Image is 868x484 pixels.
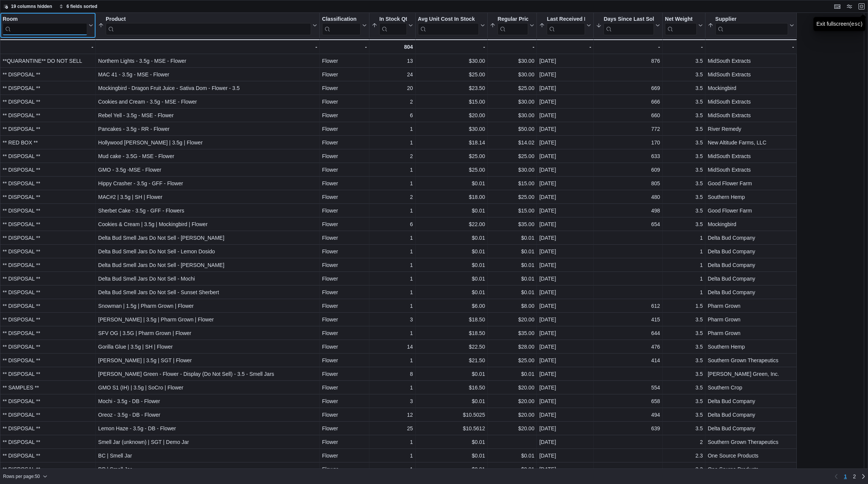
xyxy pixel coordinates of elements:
div: 1 [372,124,413,133]
div: 666 [596,97,660,106]
div: $0.01 [490,247,534,256]
div: Hollywood [PERSON_NAME] | 3.5g | Flower [98,138,317,147]
div: $20.00 [490,315,534,324]
div: 6 [372,220,413,229]
div: 1 [665,261,703,270]
div: $8.00 [490,301,534,310]
div: [DATE] [539,56,591,65]
div: - [708,42,794,51]
div: [DATE] [539,424,591,433]
div: Flower [322,288,367,297]
div: 633 [596,152,660,161]
div: [DATE] [539,301,591,310]
div: Flower [322,397,367,406]
div: $0.01 [418,288,485,297]
div: Flower [322,220,367,229]
div: 3.5 [665,356,703,365]
div: $0.01 [418,233,485,242]
div: Flower [322,192,367,202]
div: 1 [372,165,413,174]
div: [DATE] [539,329,591,338]
div: Supplier [715,16,788,23]
div: Delta Bud Smell Jars Do Not Sell - [PERSON_NAME] [98,261,317,270]
div: $0.01 [418,179,485,188]
div: Delta Bud Company [708,261,794,270]
div: In Stock Qty [379,16,407,35]
div: - [2,42,93,51]
div: [DATE] [539,220,591,229]
div: Good Flower Farm [708,179,794,188]
div: $25.00 [418,70,485,79]
div: 498 [596,206,660,215]
div: Flower [322,179,367,188]
div: 805 [596,179,660,188]
button: Regular Price [490,16,534,35]
div: $30.00 [490,56,534,65]
div: 654 [596,220,660,229]
div: Pharm Grown [708,315,794,324]
div: MAC 41 - 3.5g - MSE - Flower [98,70,317,79]
div: [DATE] [539,383,591,392]
div: [DATE] [539,315,591,324]
div: [PERSON_NAME] Green - Flower - Display (Do Not Sell) - 3.5 - Smell Jars [98,369,317,379]
span: 6 fields sorted [67,3,97,9]
div: $15.00 [490,206,534,215]
div: $16.50 [418,383,485,392]
div: 658 [596,397,660,406]
div: Flower [322,301,367,310]
div: [DATE] [539,97,591,106]
div: 3.5 [665,84,703,93]
div: 3.5 [665,329,703,338]
div: Regular Price [497,16,528,35]
div: 1 [372,329,413,338]
span: 19 columns hidden [11,3,52,9]
div: MidSouth Extracts [708,97,794,106]
div: 669 [596,84,660,93]
div: Delta Bud Company [708,274,794,283]
div: Classification [322,16,361,35]
div: Last Received Date [547,16,585,23]
div: [DATE] [539,111,591,120]
div: 1 [372,233,413,242]
div: 1 [372,206,413,215]
div: 3.5 [665,220,703,229]
div: Mockingbird - Dragon Fruit Juice - Sativa Dom - Flower - 3.5 [98,84,317,93]
div: Southern Grown Therapeutics [708,356,794,365]
div: Flower [322,261,367,270]
div: GMO - 3.5g -MSE - Flower [98,165,317,174]
div: Snowman | 1.5g | Pharm Grown | Flower [98,301,317,310]
div: 1 [372,247,413,256]
div: Flower [322,315,367,324]
div: Flower [322,56,367,65]
div: Delta Bud Smell Jars Do Not Sell - Sunset Sherbert [98,288,317,297]
div: $20.00 [418,111,485,120]
a: Next page [859,472,868,481]
div: Avg Unit Cost In Stock [418,16,479,35]
div: Southern Hemp [708,342,794,351]
button: Exit fullscreen [857,2,866,11]
div: 2 [372,152,413,161]
div: **QUARANTINE** DO NOT SELL [3,56,93,65]
div: 3.5 [665,165,703,174]
div: 414 [596,356,660,365]
div: Delta Bud Company [708,397,794,406]
div: [DATE] [539,152,591,161]
div: MidSouth Extracts [708,152,794,161]
div: Flower [322,369,367,379]
div: [DATE] [539,356,591,365]
div: $35.00 [490,220,534,229]
div: Cookies & Cream | 3.5g | Mockingbird | Flower [98,220,317,229]
div: 170 [596,138,660,147]
div: Product [106,16,311,23]
div: Pancakes - 3.5g - RR - Flower [98,124,317,133]
div: Delta Bud Company [708,410,794,419]
div: 3.5 [665,369,703,379]
div: Flower [322,247,367,256]
div: $0.01 [418,397,485,406]
div: $20.00 [490,410,534,419]
div: [PERSON_NAME] | 3.5g | SGT | Flower [98,356,317,365]
div: Flower [322,97,367,106]
button: Net Weight [665,16,703,35]
div: $25.00 [490,192,534,202]
div: 3.5 [665,111,703,120]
